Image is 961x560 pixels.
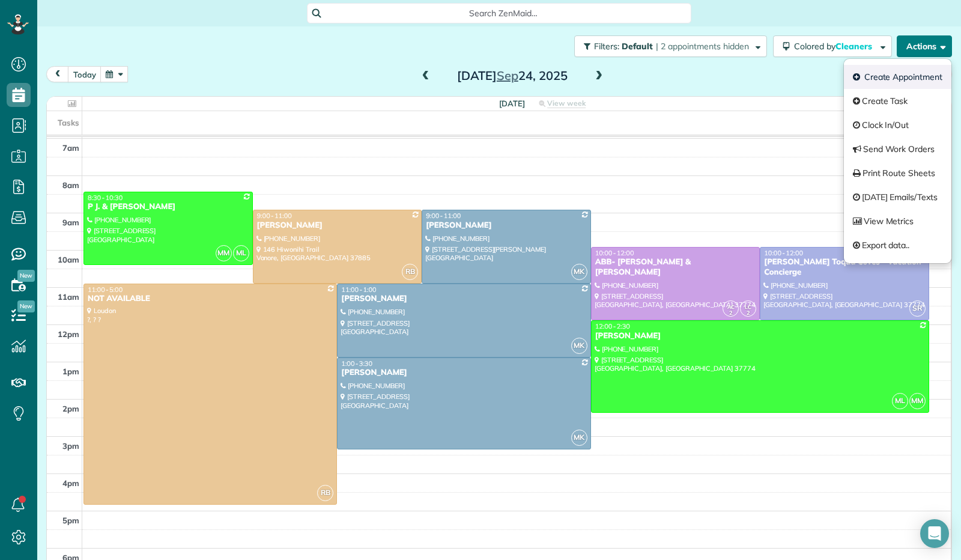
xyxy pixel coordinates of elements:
[68,66,102,82] button: today
[62,180,79,190] span: 8am
[571,264,587,280] span: MK
[844,137,951,161] a: Send Work Orders
[233,245,249,261] span: ML
[426,212,461,220] span: 9:00 - 11:00
[62,441,79,451] span: 3pm
[892,393,908,409] span: ML
[844,89,951,113] a: Create Task
[595,331,926,341] div: [PERSON_NAME]
[568,35,767,57] a: Filters: Default | 2 appointments hidden
[88,193,123,202] span: 8:30 - 10:30
[62,143,79,153] span: 7am
[764,249,803,257] span: 10:00 - 12:00
[622,41,653,52] span: Default
[58,329,79,339] span: 12pm
[656,41,749,52] span: | 2 appointments hidden
[402,264,418,280] span: RB
[547,99,586,108] span: View week
[87,294,333,304] div: NOT AVAILABLE
[317,485,333,501] span: RB
[62,404,79,413] span: 2pm
[497,68,518,83] span: Sep
[595,249,634,257] span: 10:00 - 12:00
[62,516,79,525] span: 5pm
[844,209,951,233] a: View Metrics
[835,41,874,52] span: Cleaners
[844,65,951,89] a: Create Appointment
[844,113,951,137] a: Clock In/Out
[773,35,892,57] button: Colored byCleaners
[341,285,376,294] span: 11:00 - 1:00
[62,218,79,227] span: 9am
[17,270,35,282] span: New
[62,367,79,376] span: 1pm
[571,430,587,446] span: MK
[897,35,952,57] button: Actions
[437,69,587,82] h2: [DATE] 24, 2025
[17,300,35,312] span: New
[920,519,949,548] div: Open Intercom Messenger
[341,359,372,368] span: 1:00 - 3:30
[88,285,123,294] span: 11:00 - 5:00
[571,338,587,354] span: MK
[574,35,767,57] button: Filters: Default | 2 appointments hidden
[741,308,756,319] small: 2
[425,221,587,231] div: [PERSON_NAME]
[341,368,587,378] div: [PERSON_NAME]
[58,255,79,264] span: 10am
[216,245,232,261] span: MM
[62,478,79,488] span: 4pm
[909,300,926,317] span: SR
[745,303,751,310] span: LC
[727,303,735,310] span: AC
[844,161,951,185] a: Print Route Sheets
[87,202,249,212] div: P J. & [PERSON_NAME]
[763,257,926,278] div: [PERSON_NAME] Toqua Coves - Vacation Concierge
[595,257,757,278] div: ABB- [PERSON_NAME] & [PERSON_NAME]
[595,322,630,330] span: 12:00 - 2:30
[341,294,587,304] div: [PERSON_NAME]
[594,41,619,52] span: Filters:
[58,292,79,302] span: 11am
[844,233,951,257] a: Export data..
[499,99,525,108] span: [DATE]
[844,185,951,209] a: [DATE] Emails/Texts
[257,212,292,220] span: 9:00 - 11:00
[909,393,926,409] span: MM
[723,308,738,319] small: 2
[794,41,876,52] span: Colored by
[58,118,79,127] span: Tasks
[256,221,419,231] div: [PERSON_NAME]
[46,66,69,82] button: prev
